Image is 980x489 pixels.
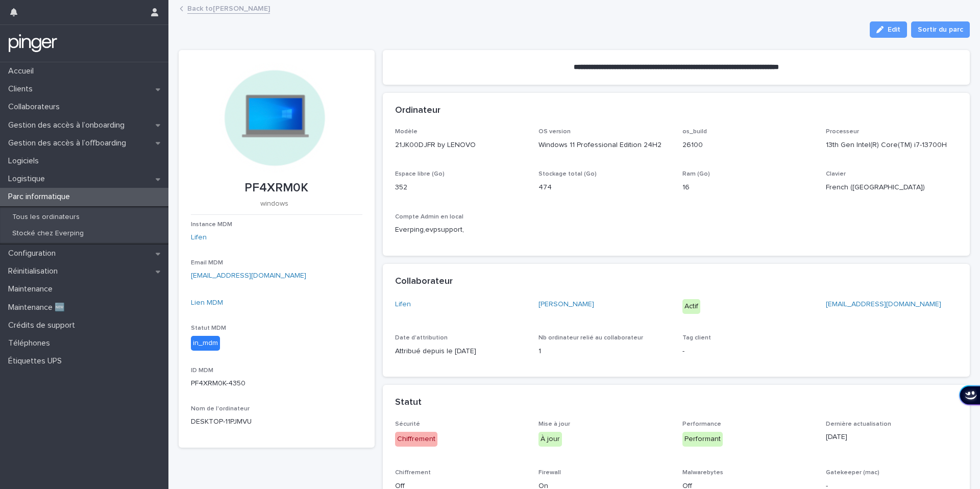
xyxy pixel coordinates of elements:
span: Processeur [826,129,859,135]
span: Stockage total (Go) [538,171,597,177]
p: Configuration [4,249,64,258]
a: [EMAIL_ADDRESS][DOMAIN_NAME] [826,301,941,308]
span: Chiffrement [395,470,431,476]
div: Chiffrement [395,432,437,447]
span: OS version [538,129,571,135]
a: Lifen [191,232,207,243]
div: À jour [538,432,562,447]
span: Dernière actualisation [826,421,891,427]
a: Lien MDM [191,299,223,306]
p: 352 [395,182,527,193]
span: Malwarebytes [682,470,723,476]
p: Windows 11 Professional Edition 24H2 [538,140,670,151]
p: Clients [4,84,41,94]
p: Crédits de support [4,321,83,330]
p: Maintenance 🆕 [4,303,73,312]
a: [PERSON_NAME] [538,299,594,310]
a: [EMAIL_ADDRESS][DOMAIN_NAME] [191,272,306,279]
p: Maintenance [4,284,61,294]
h2: Ordinateur [395,105,440,116]
p: PF4XRM0K [191,181,362,195]
p: 16 [682,182,814,193]
p: Tous les ordinateurs [4,213,88,222]
span: Date d'attribution [395,335,448,341]
p: 1 [538,346,670,357]
a: Lifen [395,299,411,310]
div: Performant [682,432,723,447]
p: Étiquettes UPS [4,356,70,366]
p: Everping,evpsupport, [395,225,527,235]
div: Actif [682,299,700,314]
p: 13th Gen Intel(R) Core(TM) i7-13700H [826,140,958,151]
span: Ram (Go) [682,171,710,177]
span: ID MDM [191,368,213,374]
p: French ([GEOGRAPHIC_DATA]) [826,182,958,193]
p: - [682,346,814,357]
button: Sortir du parc [911,21,970,38]
p: 26100 [682,140,814,151]
p: Logistique [4,174,53,184]
p: Accueil [4,66,42,76]
p: Gestion des accès à l’onboarding [4,120,133,130]
div: in_mdm [191,336,220,351]
a: Back to[PERSON_NAME] [187,2,270,14]
p: Logiciels [4,156,47,166]
p: Gestion des accès à l’offboarding [4,138,134,148]
span: Performance [682,421,721,427]
p: Attribué depuis le [DATE] [395,346,527,357]
span: Statut MDM [191,325,226,331]
img: mTgBEunGTSyRkCgitkcU [8,33,58,54]
p: Collaborateurs [4,102,68,112]
span: Nb ordinateur relié au collaborateur [538,335,643,341]
p: DESKTOP-11PJMVU [191,417,362,427]
span: Instance MDM [191,222,232,228]
span: Email MDM [191,260,223,266]
span: Clavier [826,171,846,177]
span: Edit [888,26,900,33]
p: Réinitialisation [4,266,66,276]
span: Modèle [395,129,418,135]
span: Tag client [682,335,711,341]
p: PF4XRM0K-4350 [191,378,362,389]
p: Téléphones [4,338,58,348]
button: Edit [870,21,907,38]
p: 474 [538,182,670,193]
p: [DATE] [826,432,958,443]
p: Parc informatique [4,192,78,202]
span: Firewall [538,470,561,476]
p: 21JK00DJFR by LENOVO [395,140,527,151]
span: Mise à jour [538,421,570,427]
span: Sécurité [395,421,420,427]
p: windows [191,200,358,208]
h2: Collaborateur [395,276,453,287]
span: Espace libre (Go) [395,171,445,177]
span: Compte Admin en local [395,214,463,220]
span: Sortir du parc [918,25,963,35]
h2: Statut [395,397,422,408]
p: Stocké chez Everping [4,229,92,238]
span: Nom de l'ordinateur [191,406,250,412]
span: Gatekeeper (mac) [826,470,879,476]
span: os_build [682,129,707,135]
